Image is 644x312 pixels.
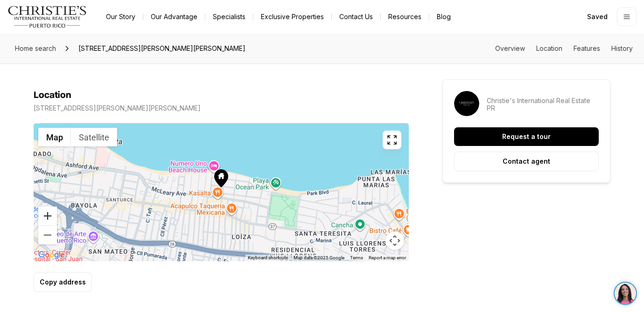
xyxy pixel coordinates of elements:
p: Christie's International Real Estate PR [487,97,599,112]
p: [STREET_ADDRESS][PERSON_NAME][PERSON_NAME] [34,104,201,112]
a: Open this area in Google Maps (opens a new window) [36,249,67,261]
button: Keyboard shortcuts [248,255,288,261]
a: Our Advantage [143,10,205,23]
button: Map camera controls [385,231,404,250]
span: Saved [587,13,608,21]
a: Blog [429,10,458,23]
a: Report a map error [369,255,406,260]
p: Contact agent [503,158,550,165]
a: Skip to: Features [574,44,600,52]
a: Specialists [205,10,253,23]
a: Skip to: Location [536,44,562,52]
p: Request a tour [502,133,551,140]
span: Home search [15,44,56,52]
a: Terms (opens in new tab) [350,255,363,260]
h4: Location [34,90,71,101]
img: Google [36,249,67,261]
span: [STREET_ADDRESS][PERSON_NAME][PERSON_NAME] [75,41,249,56]
button: Open menu [617,7,637,26]
button: Contact agent [454,152,599,171]
a: Saved [581,7,613,26]
img: logo [7,6,87,28]
img: be3d4b55-7850-4bcb-9297-a2f9cd376e78.png [6,6,27,27]
button: Zoom out [38,226,57,244]
a: Skip to: History [611,44,633,52]
button: Copy address [34,272,92,292]
button: Contact Us [332,10,380,23]
button: Zoom in [38,207,57,225]
nav: Page section menu [495,45,633,52]
button: Show street map [38,128,71,146]
span: Map data ©2025 Google [294,255,344,260]
a: Home search [11,41,60,56]
a: Our Story [98,10,143,23]
button: Show satellite imagery [71,128,117,146]
a: Exclusive Properties [253,10,331,23]
button: Request a tour [454,127,599,146]
a: Resources [381,10,429,23]
a: Skip to: Overview [495,44,525,52]
p: Copy address [40,278,86,286]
